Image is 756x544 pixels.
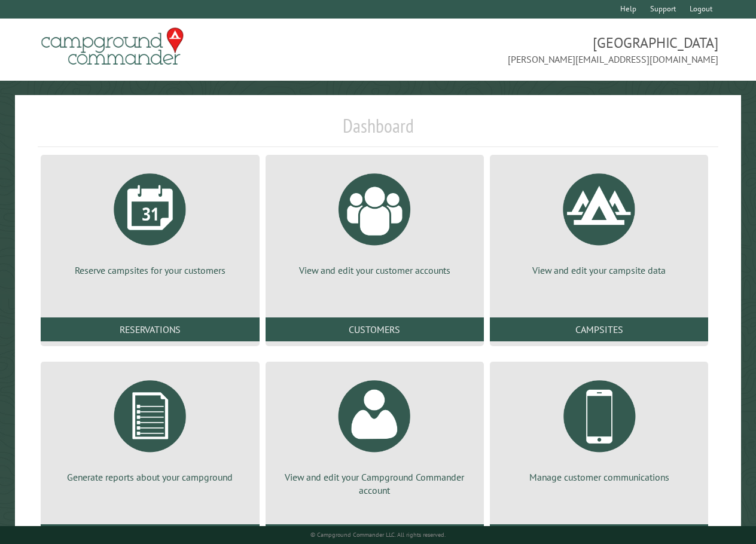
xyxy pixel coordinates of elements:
[504,470,694,484] p: Manage customer communications
[378,33,718,66] span: [GEOGRAPHIC_DATA] [PERSON_NAME][EMAIL_ADDRESS][DOMAIN_NAME]
[55,371,245,484] a: Generate reports about your campground
[504,264,694,277] p: View and edit your campsite data
[280,264,470,277] p: View and edit your customer accounts
[38,114,718,147] h1: Dashboard
[55,264,245,277] p: Reserve campsites for your customers
[504,371,694,484] a: Manage customer communications
[280,371,470,497] a: View and edit your Campground Commander account
[266,317,484,341] a: Customers
[41,317,259,341] a: Reservations
[38,23,187,70] img: Campground Commander
[280,470,470,497] p: View and edit your Campground Commander account
[504,164,694,277] a: View and edit your campsite data
[55,164,245,277] a: Reserve campsites for your customers
[280,164,470,277] a: View and edit your customer accounts
[55,470,245,484] p: Generate reports about your campground
[310,531,446,539] small: © Campground Commander LLC. All rights reserved.
[490,317,708,341] a: Campsites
